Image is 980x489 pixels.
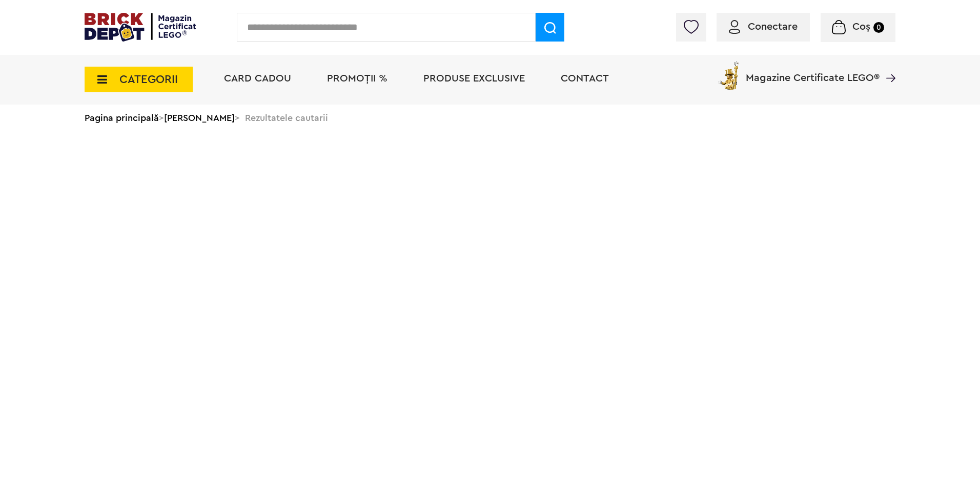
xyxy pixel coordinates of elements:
[164,113,235,123] a: [PERSON_NAME]
[873,22,884,33] small: 0
[561,73,609,84] a: Contact
[880,59,895,70] a: Magazine Certificate LEGO®
[852,22,870,32] span: Coș
[729,22,798,32] a: Conectare
[327,73,387,84] a: PROMOȚII %
[85,105,895,131] div: > > Rezultatele cautarii
[119,74,178,85] span: CATEGORII
[748,22,798,32] span: Conectare
[423,73,525,84] a: Produse exclusive
[224,73,291,84] a: Card Cadou
[85,113,159,123] a: Pagina principală
[746,59,880,83] span: Magazine Certificate LEGO®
